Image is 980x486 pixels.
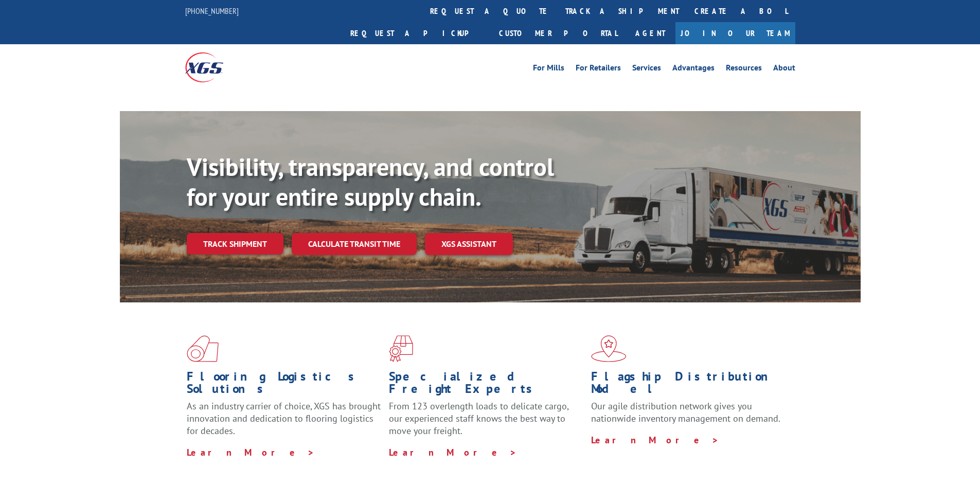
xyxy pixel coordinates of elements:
img: xgs-icon-flagship-distribution-model-red [591,335,627,362]
p: From 123 overlength loads to delicate cargo, our experienced staff knows the best way to move you... [389,400,583,446]
span: Our agile distribution network gives you nationwide inventory management on demand. [591,400,780,424]
h1: Flooring Logistics Solutions [187,370,381,400]
a: Calculate transit time [292,233,417,255]
span: As an industry carrier of choice, XGS has brought innovation and dedication to flooring logistics... [187,400,381,437]
a: Learn More > [187,446,315,458]
a: Learn More > [389,446,517,458]
img: xgs-icon-total-supply-chain-intelligence-red [187,335,219,362]
a: Customer Portal [491,22,625,44]
a: For Mills [533,64,564,75]
a: For Retailers [576,64,621,75]
h1: Specialized Freight Experts [389,370,583,400]
a: Join Our Team [675,22,795,44]
a: Request a pickup [343,22,491,44]
a: Advantages [672,64,715,75]
a: XGS ASSISTANT [425,233,513,255]
a: About [773,64,795,75]
h1: Flagship Distribution Model [591,370,786,400]
a: Resources [726,64,762,75]
img: xgs-icon-focused-on-flooring-red [389,335,413,362]
a: [PHONE_NUMBER] [185,6,239,16]
b: Visibility, transparency, and control for your entire supply chain. [187,151,554,212]
a: Learn More > [591,434,719,446]
a: Agent [625,22,675,44]
a: Track shipment [187,233,283,255]
a: Services [632,64,661,75]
